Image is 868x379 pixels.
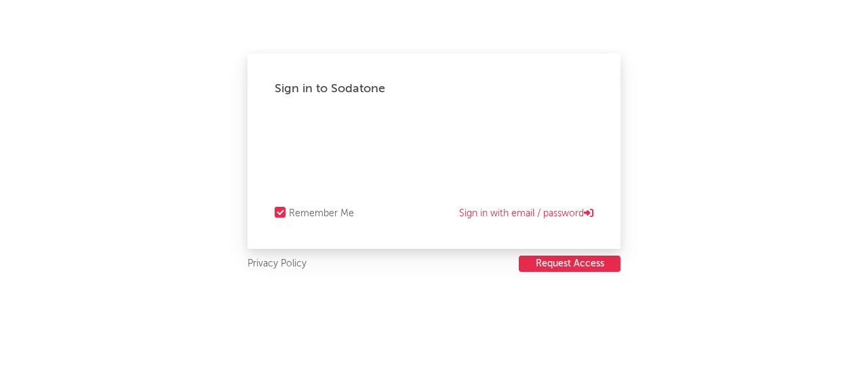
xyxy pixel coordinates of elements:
div: Sign in to Sodatone [275,81,593,97]
a: Request Access [519,256,620,273]
div: Remember Me [289,205,354,222]
a: Privacy Policy [248,256,307,273]
a: Sign in with email / password [459,205,593,222]
button: Request Access [519,256,620,272]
